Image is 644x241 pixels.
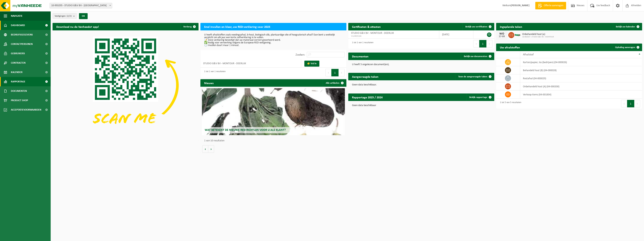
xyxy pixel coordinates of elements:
div: 17-09 [498,35,506,38]
span: Product Shop [11,96,28,105]
a: Ophaling aanvragen [612,44,642,51]
button: Previous [325,69,331,76]
div: 1 tot 1 van 1 resultaten [350,40,373,48]
h2: Documenten [348,53,372,60]
strong: [PERSON_NAME] [511,4,530,7]
a: Toon de aangevraagde taken [455,73,494,80]
p: U heeft 5 ongelezen document(en). [352,63,491,66]
span: VLA903166 [351,35,436,38]
a: Bekijk uw certificaten [462,23,494,30]
td: onbehandeld hout (A) (04-000200) [520,82,642,90]
td: karton/papier, los (bedrijven) (04-000026) [520,58,642,66]
button: Volgende [208,145,214,153]
span: Dashboard [11,21,25,30]
div: WO [498,32,506,35]
button: 1 [331,69,339,76]
span: Bekijk uw kalender [616,26,635,28]
span: 10-992047 - STUDIO G&V BV - MONTOUR [522,36,554,38]
span: Toon de aangevraagde taken [458,75,487,78]
img: HK-XC-10-GN-00 [514,33,521,36]
span: Contactpersonen [11,39,33,49]
span: Contracten [11,58,26,68]
button: Previous [473,40,479,47]
td: restafval (04-000029) [520,74,642,82]
button: Next [487,40,492,47]
a: Bekijk uw documenten [461,53,494,60]
td: STUDIO G&V BV - MONTOUR - DEERLIJK [200,59,301,68]
button: 1 [627,100,634,107]
button: OK [79,13,88,19]
span: Bedrijfsgegevens [11,30,33,39]
td: [DATE] [439,30,473,39]
span: Navigatie [11,11,23,21]
span: Verberg [183,26,192,28]
h2: Snel invullen en klaar, uw RED-verklaring voor 2025 [200,23,274,30]
label: Zoeken: [296,53,305,56]
button: Next [339,69,345,76]
span: 10-993295 - STUDIO G&V BV - KORTRIJK [50,3,112,8]
img: Download de VHEPlus App [53,30,199,140]
a: Wat betekent de nieuwe RED-richtlijn voor u als klant? [202,88,345,135]
span: Afvalstof [523,53,534,56]
span: Vestigingen [55,13,72,19]
p: Geen data beschikbaar. [352,84,491,86]
p: 1 van 10 resultaten [204,139,345,142]
div: 1 tot 5 van 5 resultaten [498,99,521,108]
h2: Certificaten & attesten [348,23,384,30]
button: Next [634,100,640,107]
button: Verberg [180,23,198,30]
span: Kalender [11,68,23,77]
button: Vestigingen(2/2) [53,13,77,19]
span: Bekijk uw certificaten [465,26,487,28]
span: Onbehandeld hout (a) [522,33,554,36]
h2: Rapportage 2025 / 2024 [348,93,386,101]
a: Alle artikelen [323,79,346,87]
p: U heeft afvalstoffen zoals voedingsafval, b-hout, biologisch slib, plantaardige olie of hoogcalor... [204,34,343,47]
span: Ophaling aanvragen [615,46,635,49]
h2: Nieuws [200,79,217,87]
button: 1 [479,40,487,47]
td: behandeld hout (B) (04-000028) [520,66,642,74]
a: Bekijk rapportage [466,93,494,101]
h2: Aangevraagde taken [348,73,382,80]
span: STUDIO G&V BV - MONTOUR - DEERLIJK [351,32,394,35]
span: Offerte aanvragen [543,4,564,8]
span: Documenten [11,86,27,96]
div: 1 tot 1 van 1 resultaten [202,69,226,77]
span: Rapportage [11,77,25,86]
span: Gebruikers [11,49,25,58]
button: Vorige [202,145,208,153]
a: Offerte aanvragen [535,2,566,9]
td: verkoop items (04-001834) [520,90,642,99]
h2: Download nu de Vanheede+ app! [53,23,103,30]
span: Acceptatievoorwaarden [11,105,41,114]
a: 👉 Vul in [304,61,319,67]
h2: Uw afvalstoffen [496,44,524,51]
p: Geen data beschikbaar [352,104,491,107]
button: Previous [621,100,627,107]
h2: Ingeplande taken [496,23,526,30]
count: (2/2) [67,15,72,17]
span: Wat betekent de nieuwe RED-richtlijn voor u als klant? [205,129,286,132]
a: Bekijk uw kalender [613,23,642,30]
span: Bekijk uw documenten [464,55,487,58]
